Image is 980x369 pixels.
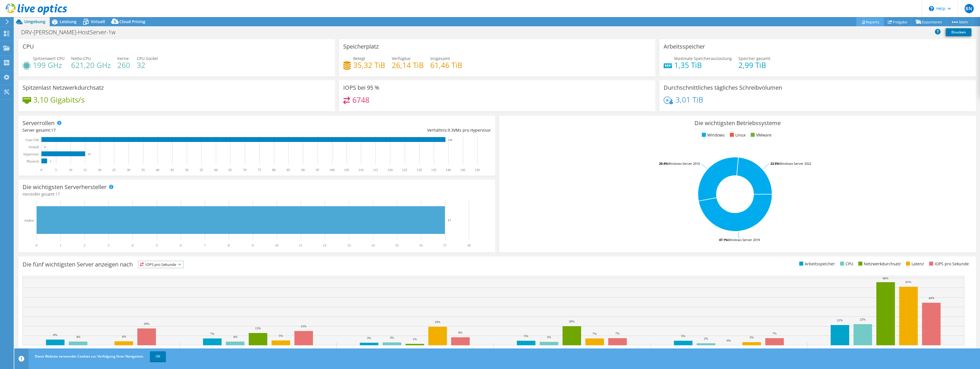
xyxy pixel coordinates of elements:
[108,243,109,247] text: 3
[700,132,725,138] li: Windows
[33,56,65,61] span: Spitzenwert CPU
[358,168,364,172] text: 110
[419,243,423,247] text: 16
[353,62,385,68] h4: 35,32 TiB
[911,17,947,26] a: Exportieren
[883,276,888,280] text: 66%
[24,218,34,222] text: Andere
[41,168,42,172] text: 0
[180,243,182,247] text: 6
[430,56,450,61] span: Insgesamt
[856,17,884,26] a: Reports
[946,17,973,26] a: Mehr
[279,334,283,337] text: 5%
[272,168,276,172] text: 80
[200,168,203,172] text: 55
[27,159,39,163] text: Physisch
[681,334,685,338] text: 5%
[23,191,491,197] h4: Hersteller gesamt:
[343,85,379,91] h3: IOPS bei 95 %
[772,332,777,335] text: 7%
[392,62,424,68] h4: 26,14 TiB
[228,243,230,247] text: 8
[659,161,668,166] tspan: 29.4%
[367,336,371,340] text: 3%
[252,243,254,247] text: 9
[44,146,46,149] text: 0
[214,168,218,172] text: 60
[117,56,129,61] span: Kerne
[857,261,901,267] li: Netzwerkdurchsatz
[674,62,732,68] h4: 1,35 TiB
[860,318,865,321] text: 22%
[965,4,974,13] span: BN
[19,29,124,35] h1: DRV-[PERSON_NAME]-HostServer-1w
[210,332,214,335] text: 7%
[615,332,620,335] text: 7%
[728,132,746,138] li: Linux
[664,43,705,50] h3: Arbeitsspeicher
[738,62,770,68] h4: 2,99 TiB
[132,243,133,247] text: 4
[53,333,57,336] text: 6%
[417,168,422,172] text: 130
[233,335,238,338] text: 4%
[929,6,934,11] svg: \n
[837,318,843,322] text: 21%
[36,243,37,247] text: 0
[257,127,491,133] div: Verhältnis: VMs pro Hypervisor
[431,168,436,172] text: 135
[150,351,166,362] a: OK
[569,320,575,323] text: 20%
[137,62,158,68] h4: 32
[301,324,306,328] text: 15%
[343,43,379,50] h3: Speicherplatz
[460,168,465,172] text: 145
[798,261,835,267] li: Arbeitsspeicher
[33,62,65,68] h4: 199 GHz
[26,138,39,142] text: Gast-VM
[71,62,111,68] h4: 621,20 GHz
[69,168,72,172] text: 10
[593,332,597,335] text: 7%
[23,184,107,190] h3: Die wichtigsten Serverhersteller
[243,168,246,172] text: 70
[287,168,290,172] text: 85
[23,127,257,133] div: Server gesamt:
[770,161,779,166] tspan: 23.5%
[24,19,45,24] span: Umgebung
[112,168,116,172] text: 25
[185,168,188,172] text: 50
[137,56,158,61] span: CPU-Sockel
[738,56,770,61] span: Speicher gesamt
[392,56,411,61] span: Verfügbar
[228,168,232,172] text: 65
[839,261,853,267] li: CPU
[23,120,55,126] h3: Serverrollen
[127,168,130,172] text: 30
[258,168,261,172] text: 75
[676,97,703,103] h4: 3,01 TiB
[353,56,365,61] span: Belegt
[138,261,183,268] span: IOPS pro Sekunde
[91,19,105,24] span: Virtuell
[446,168,451,172] text: 140
[84,243,85,247] text: 2
[51,127,56,133] span: 17
[387,168,393,172] text: 120
[255,326,261,330] text: 13%
[883,17,912,26] a: Freigabe
[443,243,447,247] text: 17
[467,243,471,247] text: 18
[122,335,126,338] text: 4%
[946,28,971,36] a: Drucken
[35,354,144,359] span: Diese Website verwendet Cookies zur Verfolgung Ihrer Navigation.
[28,145,39,149] text: Virtuell
[156,168,159,172] text: 40
[448,127,453,133] span: 9.3
[928,261,969,267] li: IOPS pro Sekunde
[98,168,101,172] text: 20
[727,339,731,342] text: 0%
[71,56,91,61] span: Netto-CPU
[204,243,206,247] text: 7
